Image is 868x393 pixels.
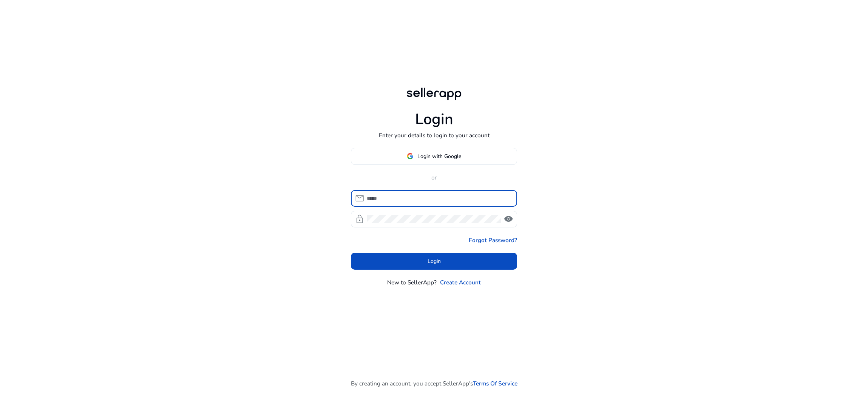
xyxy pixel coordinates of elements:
a: Forgot Password? [469,236,517,244]
a: Create Account [440,278,481,287]
button: Login with Google [351,148,517,165]
a: Terms Of Service [473,379,517,388]
p: or [351,173,517,182]
h1: Login [415,111,453,129]
p: New to SellerApp? [387,278,437,287]
span: lock [355,214,364,224]
p: Enter your details to login to your account [379,131,490,140]
button: Login [351,253,517,270]
span: Login [428,257,441,265]
span: mail [355,193,364,203]
span: visibility [504,214,513,224]
img: google-logo.svg [407,153,414,160]
span: Login with Google [417,152,461,160]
